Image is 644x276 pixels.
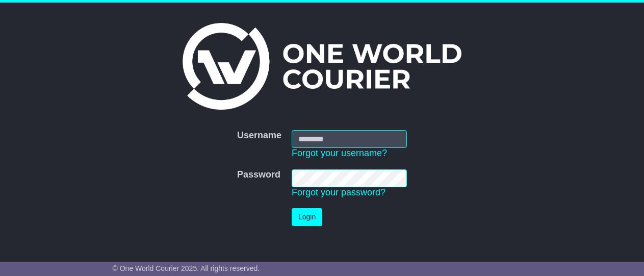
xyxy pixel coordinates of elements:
[292,187,385,197] a: Forgot your password?
[183,23,461,110] img: One World
[237,169,280,181] label: Password
[113,264,260,272] span: © One World Courier 2025. All rights reserved.
[237,130,281,141] label: Username
[292,208,322,226] button: Login
[292,148,387,158] a: Forgot your username?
